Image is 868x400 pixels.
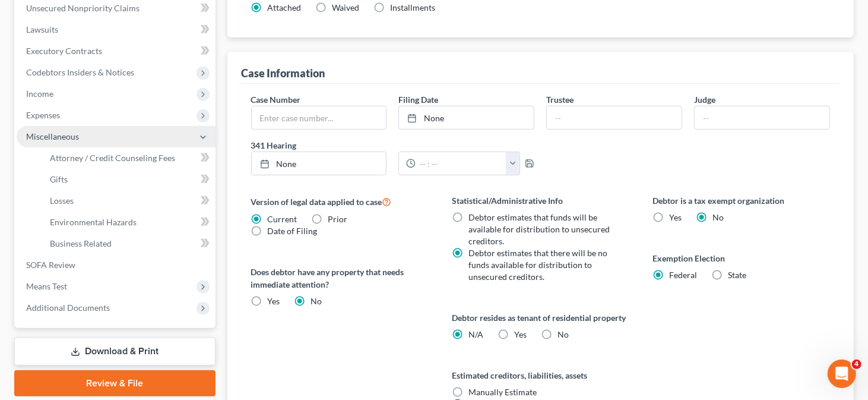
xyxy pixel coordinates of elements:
span: Waived [332,2,360,12]
span: Additional Documents [26,303,110,313]
span: Yes [670,212,682,222]
span: Executory Contracts [26,46,102,56]
span: Yes [514,329,527,339]
label: 341 Hearing [245,139,541,152]
label: Debtor resides as tenant of residential property [452,311,629,324]
span: Means Test [26,281,67,291]
span: Unsecured Nonpriority Claims [26,3,140,13]
span: Debtor estimates that funds will be available for distribution to unsecured creditors. [468,212,610,246]
label: Estimated creditors, liabilities, assets [452,369,629,382]
a: Review & File [14,370,216,396]
span: Codebtors Insiders & Notices [26,67,134,77]
a: Business Related [40,233,216,254]
span: SOFA Review [26,260,75,270]
span: No [713,212,724,222]
a: Environmental Hazards [40,212,216,233]
label: Version of legal data applied to case [251,194,429,209]
label: Filing Date [398,93,438,106]
span: Environmental Hazards [50,217,137,227]
span: Current [268,214,297,224]
span: Gifts [50,174,68,184]
a: Lawsuits [17,19,216,40]
span: State [728,270,747,280]
label: Trustee [546,93,574,106]
a: Losses [40,190,216,212]
span: Prior [328,214,348,224]
span: Losses [50,196,74,206]
span: Federal [670,270,698,280]
a: None [252,152,387,175]
a: Executory Contracts [17,40,216,62]
span: Manually Estimate [468,387,537,397]
span: Attached [268,2,302,12]
a: Attorney / Credit Counseling Fees [40,147,216,169]
span: Income [26,89,53,99]
label: Statistical/Administrative Info [452,194,629,207]
a: Download & Print [14,338,216,366]
span: Yes [268,296,280,306]
label: Judge [694,93,715,106]
span: Miscellaneous [26,131,79,141]
span: No [557,329,569,339]
input: Enter case number... [252,106,387,129]
label: Does debtor have any property that needs immediate attention? [251,266,429,291]
span: Debtor estimates that there will be no funds available for distribution to unsecured creditors. [468,248,607,282]
a: Gifts [40,169,216,190]
iframe: Intercom live chat [828,360,856,388]
div: Case Information [242,66,325,80]
label: Debtor is a tax exempt organization [653,194,831,207]
a: None [399,106,534,129]
span: Expenses [26,110,60,120]
label: Case Number [251,93,301,106]
span: N/A [468,329,483,339]
label: Exemption Election [653,252,831,264]
span: Installments [391,2,436,12]
span: No [311,296,322,306]
input: -- [695,106,829,129]
span: Lawsuits [26,24,58,34]
span: Business Related [50,238,112,248]
input: -- [547,106,682,129]
input: -- : -- [416,152,506,175]
span: Date of Filing [268,226,318,236]
span: 4 [852,360,861,369]
span: Attorney / Credit Counseling Fees [50,153,175,163]
a: SOFA Review [17,254,216,276]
